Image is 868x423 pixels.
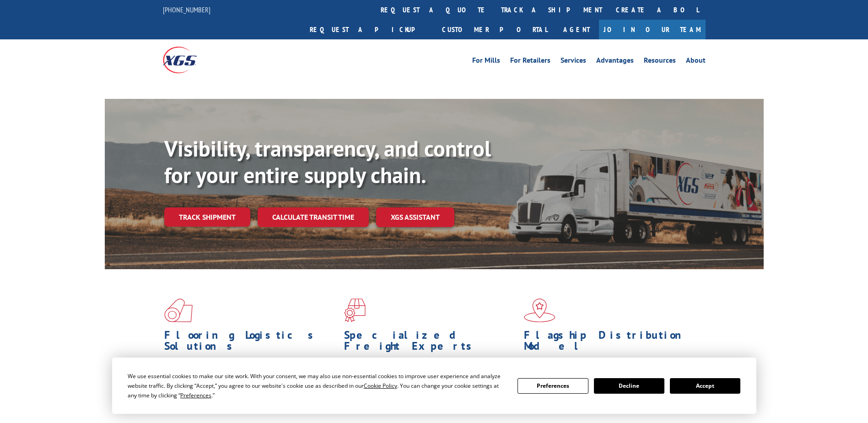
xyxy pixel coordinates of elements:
[112,358,756,414] div: Cookie Consent Prompt
[163,5,210,14] a: [PHONE_NUMBER]
[364,382,397,390] span: Cookie Policy
[258,207,369,227] a: Calculate transit time
[596,57,634,67] a: Advantages
[128,371,507,400] div: We use essential cookies to make our site work. With your consent, we may also use non-essential ...
[303,20,435,39] a: Request a pickup
[344,330,517,356] h1: Specialized Freight Experts
[164,330,337,356] h1: Flooring Logistics Solutions
[435,20,554,39] a: Customer Portal
[376,207,454,227] a: XGS ASSISTANT
[510,57,550,67] a: For Retailers
[164,356,337,389] span: As an industry carrier of choice, XGS has brought innovation and dedication to flooring logistics...
[524,330,697,356] h1: Flagship Distribution Model
[344,298,366,322] img: xgs-icon-focused-on-flooring-red
[524,356,692,378] span: Our agile distribution network gives you nationwide inventory management on demand.
[164,207,250,227] a: Track shipment
[164,134,491,189] b: Visibility, transparency, and control for your entire supply chain.
[561,57,586,67] a: Services
[344,356,517,397] p: From 123 overlength loads to delicate cargo, our experienced staff knows the best way to move you...
[594,378,664,394] button: Decline
[472,57,500,67] a: For Mills
[599,20,706,39] a: Join Our Team
[554,20,599,39] a: Agent
[518,378,588,394] button: Preferences
[686,57,706,67] a: About
[670,378,740,394] button: Accept
[180,391,211,399] span: Preferences
[644,57,676,67] a: Resources
[164,298,193,322] img: xgs-icon-total-supply-chain-intelligence-red
[524,298,555,322] img: xgs-icon-flagship-distribution-model-red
